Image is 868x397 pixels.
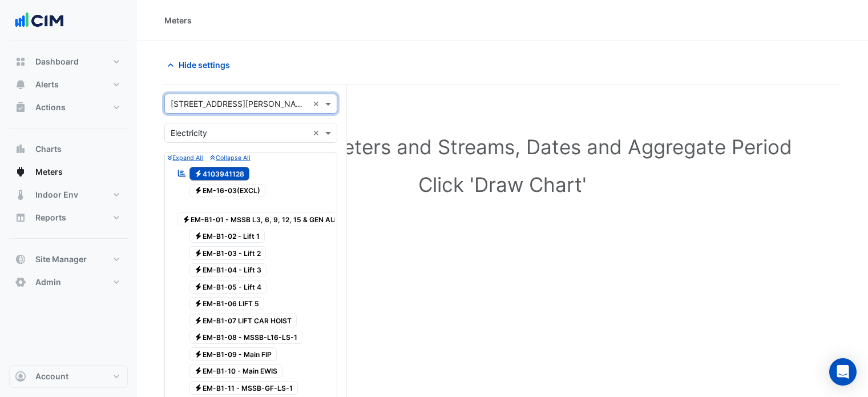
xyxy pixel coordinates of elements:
[164,14,192,26] div: Meters
[177,212,357,226] span: EM-B1-01 - MSSB L3, 6, 9, 12, 15 & GEN AUX DB
[194,350,203,358] fa-icon: Electricity
[35,212,66,223] span: Reports
[15,166,26,178] app-icon: Meters
[9,50,128,73] button: Dashboard
[9,271,128,294] button: Admin
[9,183,128,206] button: Indoor Env
[194,232,203,240] fa-icon: Electricity
[9,73,128,96] button: Alerts
[189,347,277,361] span: EM-B1-09 - Main FIP
[194,367,203,375] fa-icon: Electricity
[15,143,26,155] app-icon: Charts
[194,316,203,324] fa-icon: Electricity
[177,168,187,178] fa-icon: Reportable
[35,143,62,155] span: Charts
[167,154,203,162] small: Expand All
[15,79,26,90] app-icon: Alerts
[189,280,267,294] span: EM-B1-05 - Lift 4
[194,169,203,178] fa-icon: Electricity
[189,364,283,378] span: EM-B1-10 - Main EWIS
[194,248,203,257] fa-icon: Electricity
[313,127,322,139] span: Clear
[15,276,26,288] app-icon: Admin
[189,314,297,327] span: EM-B1-07 LIFT CAR HOIST
[9,248,128,271] button: Site Manager
[15,254,26,265] app-icon: Site Manager
[313,98,322,110] span: Clear
[9,365,128,388] button: Account
[14,9,65,32] img: Company Logo
[189,167,250,181] span: 4103941128
[167,153,203,163] button: Expand All
[189,263,267,277] span: EM-B1-04 - Lift 3
[9,138,128,161] button: Charts
[164,55,237,75] button: Hide settings
[35,102,66,113] span: Actions
[15,189,26,200] app-icon: Indoor Env
[9,96,128,119] button: Actions
[9,161,128,183] button: Meters
[15,212,26,223] app-icon: Reports
[35,166,63,178] span: Meters
[179,59,230,71] span: Hide settings
[194,186,203,195] fa-icon: Electricity
[194,333,203,342] fa-icon: Electricity
[15,102,26,113] app-icon: Actions
[35,276,61,288] span: Admin
[9,206,128,229] button: Reports
[189,297,265,311] span: EM-B1-06 LIFT 5
[189,381,298,395] span: EM-B1-11 - MSSB-GF-LS-1
[35,371,68,382] span: Account
[35,79,59,90] span: Alerts
[15,56,26,67] app-icon: Dashboard
[183,135,822,159] h1: Select Site, Meters and Streams, Dates and Aggregate Period
[189,230,265,243] span: EM-B1-02 - Lift 1
[189,184,266,198] span: EM-16-03(EXCL)
[194,282,203,291] fa-icon: Electricity
[210,154,250,162] small: Collapse All
[189,331,303,344] span: EM-B1-08 - MSSB-L16-LS-1
[35,56,79,67] span: Dashboard
[210,153,250,163] button: Collapse All
[183,173,822,197] h1: Click 'Draw Chart'
[35,254,87,265] span: Site Manager
[194,266,203,274] fa-icon: Electricity
[194,383,203,392] fa-icon: Electricity
[194,299,203,308] fa-icon: Electricity
[829,358,857,386] div: Open Intercom Messenger
[35,189,78,200] span: Indoor Env
[189,246,267,260] span: EM-B1-03 - Lift 2
[182,215,191,223] fa-icon: Electricity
